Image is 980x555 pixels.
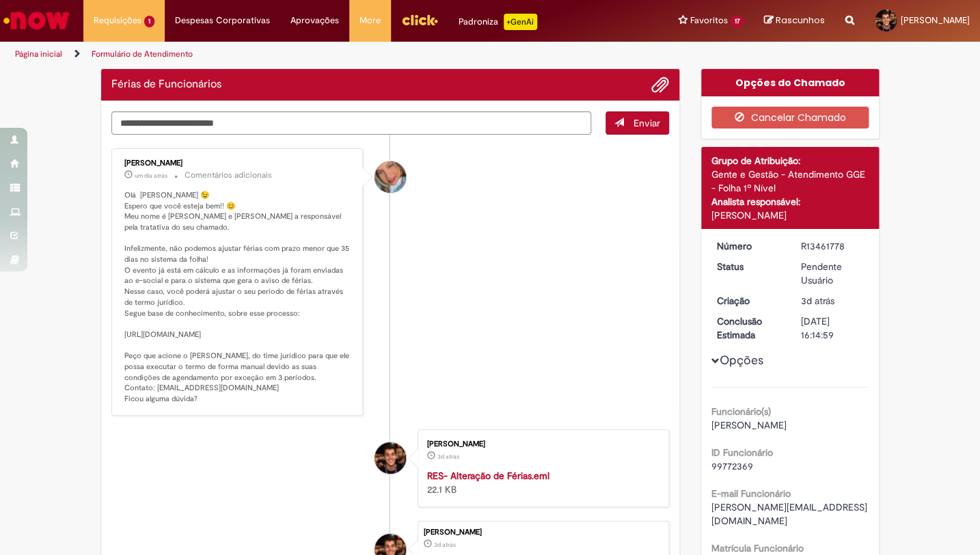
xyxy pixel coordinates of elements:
ul: Trilhas de página [10,42,643,67]
span: Favoritos [690,14,727,27]
div: Opções do Chamado [701,69,880,96]
span: [PERSON_NAME] [711,419,787,431]
div: Pendente Usuário [800,260,864,287]
span: Aprovações [290,14,339,27]
a: RES- Alteração de Férias.eml [427,470,549,482]
span: um dia atrás [135,172,167,180]
b: Matrícula Funcionário [711,542,804,554]
dt: Número [707,239,791,253]
dt: Status [707,260,791,273]
time: 30/08/2025 08:56:45 [135,172,167,180]
button: Enviar [605,111,669,135]
span: 99772369 [711,460,753,472]
a: Rascunhos [764,14,825,27]
div: Analista responsável: [711,195,869,208]
div: Gente e Gestão - Atendimento GGE - Folha 1º Nível [711,167,869,195]
span: 1 [144,16,154,27]
span: Requisições [94,14,141,27]
h2: Férias de Funcionários Histórico de tíquete [111,79,221,91]
p: Olá [PERSON_NAME] 😉 Espero que você esteja bem!! 😊 Meu nome é [PERSON_NAME] e [PERSON_NAME] a res... [124,190,352,405]
time: 29/08/2025 11:12:33 [437,452,459,461]
time: 29/08/2025 11:14:56 [800,295,834,307]
button: Adicionar anexos [651,76,669,94]
div: Grupo de Atribuição: [711,154,869,167]
img: click_logo_yellow_360x200.png [401,10,438,30]
dt: Criação [707,294,791,308]
div: 29/08/2025 11:14:56 [800,294,864,308]
p: +GenAi [504,14,537,30]
span: [PERSON_NAME] [901,14,970,26]
button: Cancelar Chamado [711,107,869,128]
span: 17 [730,16,744,27]
div: 22.1 KB [427,469,655,496]
div: [PERSON_NAME] [711,208,869,222]
small: Comentários adicionais [185,170,272,181]
a: Página inicial [15,49,62,59]
span: 3d atrás [800,295,834,307]
span: [PERSON_NAME][EMAIL_ADDRESS][DOMAIN_NAME] [711,501,867,527]
div: [PERSON_NAME] [424,528,662,537]
span: More [359,14,381,27]
dt: Conclusão Estimada [707,314,791,342]
div: [DATE] 16:14:59 [800,314,864,342]
time: 29/08/2025 11:14:56 [434,541,456,549]
div: [PERSON_NAME] [427,440,655,448]
b: Funcionário(s) [711,405,771,418]
span: 3d atrás [437,452,459,461]
div: R13461778 [800,239,864,253]
span: Despesas Corporativas [175,14,270,27]
textarea: Digite sua mensagem aqui... [111,111,591,135]
div: Fernando Antonio Chaves De Melo Filho [375,442,406,474]
span: Rascunhos [776,14,825,27]
span: 3d atrás [434,541,456,549]
a: Formulário de Atendimento [92,49,193,59]
img: ServiceNow [1,7,72,34]
b: E-mail Funcionário [711,487,791,500]
span: Enviar [634,117,660,129]
b: ID Funcionário [711,446,773,459]
div: [PERSON_NAME] [124,159,352,167]
div: Jacqueline Andrade Galani [375,161,406,193]
div: Padroniza [459,14,537,30]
